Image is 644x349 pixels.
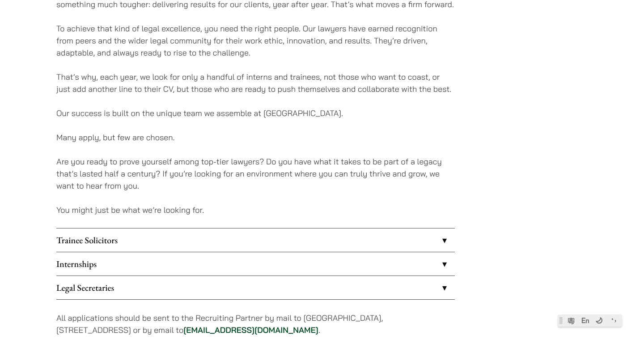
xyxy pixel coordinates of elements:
p: Our success is built on the unique team we assemble at [GEOGRAPHIC_DATA]. [56,107,455,119]
p: That’s why, each year, we look for only a handful of interns and trainees, not those who want to ... [56,71,455,95]
p: You might just be what we’re looking for. [56,204,455,216]
a: Internships [56,252,455,276]
p: Many apply, but few are chosen. [56,131,455,143]
p: Are you ready to prove yourself among top-tier lawyers? Do you have what it takes to be part of a... [56,155,455,192]
p: To achieve that kind of legal excellence, you need the right people. Our lawyers have earned reco... [56,22,455,59]
a: [EMAIL_ADDRESS][DOMAIN_NAME] [183,325,318,335]
a: Trainee Solicitors [56,228,455,252]
a: Legal Secretaries [56,276,455,299]
p: All applications should be sent to the Recruiting Partner by mail to [GEOGRAPHIC_DATA], [STREET_A... [56,312,455,336]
